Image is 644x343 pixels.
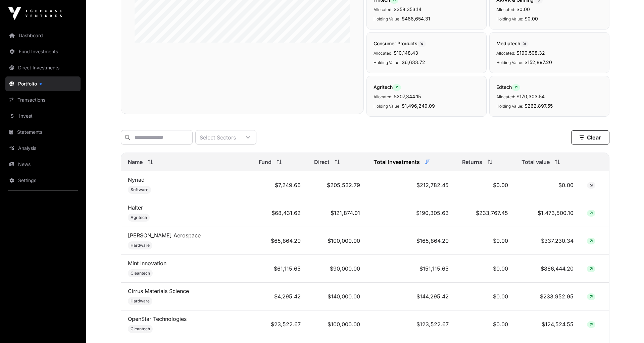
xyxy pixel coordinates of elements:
span: Fund [259,158,271,166]
span: Total Investments [374,158,420,166]
td: $65,864.20 [252,227,307,255]
span: Total value [522,158,550,166]
span: Holding Value: [496,16,523,21]
td: $1,473,500.10 [515,199,581,227]
td: $100,000.00 [307,227,367,255]
span: Name [128,158,143,166]
span: Agritech [131,215,147,220]
span: Holding Value: [496,104,523,109]
td: $0.00 [455,171,515,199]
td: $23,522.67 [252,310,307,338]
span: Allocated: [496,7,515,12]
td: $0.00 [515,171,581,199]
span: $358,353.14 [394,6,422,12]
a: Portfolio [5,76,81,91]
td: $100,000.00 [307,310,367,338]
td: $124,524.55 [515,310,581,338]
td: $144,295.42 [367,283,455,310]
td: $121,874.01 [307,199,367,227]
span: Cleantech [131,271,150,276]
td: $0.00 [455,310,515,338]
span: Edtech [496,84,520,90]
span: Allocated: [374,51,392,56]
td: $165,864.20 [367,227,455,255]
span: $190,508.32 [516,50,545,56]
td: $7,249.66 [252,171,307,199]
iframe: Chat Widget [610,311,644,343]
td: $90,000.00 [307,255,367,283]
a: Transactions [5,93,81,107]
a: Fund Investments [5,44,81,59]
span: Hardware [131,243,150,248]
span: Cleantech [131,326,150,332]
span: $1,496,249.09 [402,103,435,109]
td: $233,952.95 [515,283,581,310]
span: $6,633.72 [402,59,425,65]
span: Holding Value: [374,60,400,65]
a: Analysis [5,141,81,156]
td: $866,444.20 [515,255,581,283]
span: Agritech [374,84,401,90]
span: Software [131,187,148,192]
span: Allocated: [374,94,392,99]
span: $488,654.31 [402,16,430,21]
span: $152,897.20 [525,59,552,65]
a: Mint Innovation [128,260,166,267]
a: Settings [5,173,81,188]
td: $337,230.34 [515,227,581,255]
span: Direct [314,158,330,166]
td: $0.00 [455,227,515,255]
span: Allocated: [496,51,515,56]
a: Dashboard [5,28,81,43]
td: $233,767.45 [455,199,515,227]
span: $0.00 [525,16,538,21]
span: $10,148.43 [394,50,418,56]
span: Allocated: [496,94,515,99]
td: $0.00 [455,283,515,310]
td: $212,782.45 [367,171,455,199]
td: $4,295.42 [252,283,307,310]
span: $0.00 [516,6,530,12]
span: $207,344.15 [394,94,421,99]
a: Nyriad [128,176,145,183]
td: $68,431.62 [252,199,307,227]
span: Allocated: [374,7,392,12]
a: Statements [5,125,81,139]
td: $61,115.65 [252,255,307,283]
a: Direct Investments [5,60,81,75]
span: $262,897.55 [525,103,553,109]
span: Returns [462,158,482,166]
a: Cirrus Materials Science [128,288,189,294]
a: [PERSON_NAME] Aerospace [128,232,201,239]
a: Halter [128,204,143,211]
td: $151,115.65 [367,255,455,283]
td: $123,522.67 [367,310,455,338]
span: Holding Value: [496,60,523,65]
button: Clear [571,130,609,145]
a: OpenStar Technologies [128,316,187,322]
span: Consumer Products [374,41,426,46]
div: Select Sectors [196,130,240,144]
span: Holding Value: [374,16,400,21]
td: $190,305.63 [367,199,455,227]
span: Mediatech [496,41,529,46]
td: $205,532.79 [307,171,367,199]
td: $0.00 [455,255,515,283]
span: Hardware [131,298,150,304]
span: $170,303.54 [516,94,545,99]
td: $140,000.00 [307,283,367,310]
span: Holding Value: [374,104,400,109]
a: Invest [5,109,81,123]
a: News [5,157,81,172]
img: Icehouse Ventures Logo [8,7,62,20]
